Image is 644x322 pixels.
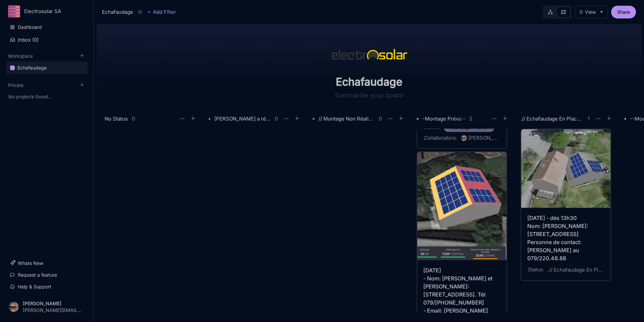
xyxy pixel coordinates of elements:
a: Echafaudage [6,61,88,74]
div: .// Echafaudage En Place \\. [521,115,584,123]
div: 0 [275,117,278,121]
div: 2 [469,117,472,121]
div: No Status0 [105,114,198,123]
span: .// Echafaudage En Place \\. [548,266,603,274]
button: Share [611,6,636,18]
div: Private [6,89,88,105]
a: Help & Support [6,280,88,293]
div: Workspace [6,59,88,77]
div: [PERSON_NAME] [23,301,82,306]
a: stacked cover[DATE] - dès 13h30 Nom: [PERSON_NAME]: [STREET_ADDRESS] Personne de contact: [PERSON... [521,129,611,281]
div: 1 [588,117,590,121]
button: [PERSON_NAME][PERSON_NAME][EMAIL_ADDRESS][PERSON_NAME][DOMAIN_NAME] [6,297,88,317]
button: View [575,6,608,18]
div: .// Echafaudage En Place \\.1 [521,114,614,123]
div: // Montage Non Réalisé\\ [319,115,375,123]
div: Echafaudage [102,8,133,16]
span: Add Filter [151,8,176,16]
img: stacked cover [521,129,610,208]
div: [PERSON_NAME][EMAIL_ADDRESS][PERSON_NAME][DOMAIN_NAME] [23,308,82,313]
div: 0 [132,117,135,121]
button: Workspace [8,53,33,59]
div: No Status [105,115,128,123]
div: -Montage Prévu - [423,115,465,123]
img: stacked cover [417,152,506,260]
button: Private [8,82,23,88]
div: View [585,9,596,15]
div: [PERSON_NAME] a réaliser [214,115,270,123]
div: Collaborators : [423,134,457,142]
a: Dashboard [6,21,88,34]
div: -Montage Prévu -2 [417,114,510,123]
button: Add Filter [147,8,176,16]
button: Electrosolar SA [8,5,86,17]
div: Electrosolar SA [24,8,75,14]
a: Whats New [6,257,88,270]
div: Status : [527,266,544,274]
div: // Montage Non Réalisé\\0 [313,114,406,123]
button: Inbox (0) [6,34,88,46]
a: Request a feature [6,269,88,281]
div: [PERSON_NAME] [468,134,500,142]
img: icon [329,43,409,67]
div: 0 [379,117,382,121]
div: [PERSON_NAME] a réaliser0 [209,114,302,123]
div: Echafaudage [17,64,47,72]
div: [DATE] - dès 13h30 Nom: [PERSON_NAME]: [STREET_ADDRESS] Personne de contact: [PERSON_NAME] au 079... [527,214,604,262]
div: No projects found... [6,91,88,103]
